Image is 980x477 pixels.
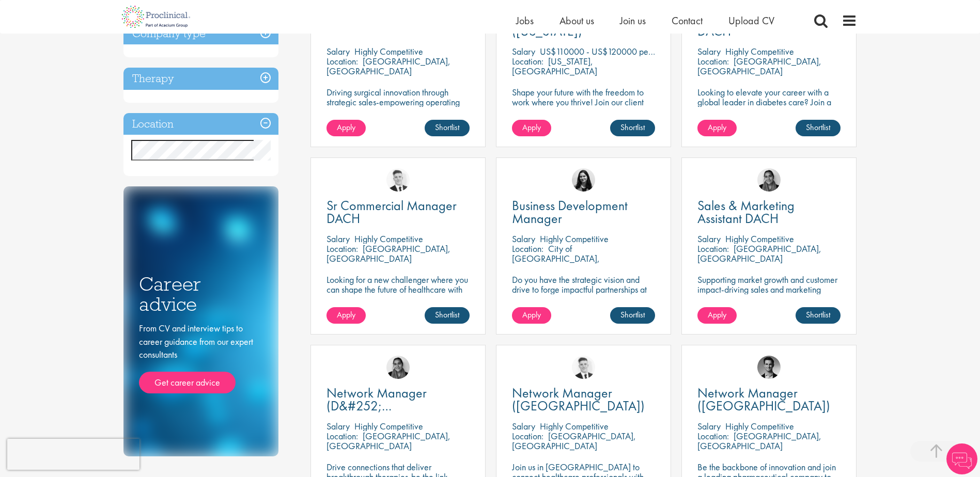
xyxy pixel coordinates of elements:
[697,55,821,77] p: [GEOGRAPHIC_DATA], [GEOGRAPHIC_DATA]
[425,307,470,324] a: Shortlist
[697,387,841,412] a: Network Manager ([GEOGRAPHIC_DATA])
[697,55,729,67] span: Location:
[512,87,655,126] p: Shape your future with the freedom to work where you thrive! Join our client with this fully remo...
[540,233,609,245] p: Highly Competitive
[512,430,636,452] p: [GEOGRAPHIC_DATA], [GEOGRAPHIC_DATA]
[728,14,774,27] a: Upload CV
[326,197,457,227] span: Sr Commercial Manager DACH
[540,420,609,432] p: Highly Competitive
[139,372,236,393] a: Get career advice
[123,113,278,135] h3: Location
[725,233,794,245] p: Highly Competitive
[7,439,139,470] iframe: reCAPTCHA
[326,307,366,324] a: Apply
[326,87,470,126] p: Driving surgical innovation through strategic sales-empowering operating rooms with cutting-edge ...
[326,233,350,245] span: Salary
[946,443,977,474] img: Chatbot
[512,12,655,38] a: Account Manager ([US_STATE])
[757,168,781,192] img: Anjali Parbhu
[326,120,366,136] a: Apply
[337,122,355,133] span: Apply
[540,45,676,57] p: US$110000 - US$120000 per annum
[512,275,655,333] p: Do you have the strategic vision and drive to forge impactful partnerships at the forefront of ph...
[672,14,703,27] a: Contact
[326,430,450,452] p: [GEOGRAPHIC_DATA], [GEOGRAPHIC_DATA]
[354,45,423,57] p: Highly Competitive
[697,120,737,136] a: Apply
[572,168,595,192] img: Indre Stankeviciute
[326,199,470,225] a: Sr Commercial Manager DACH
[697,384,830,415] span: Network Manager ([GEOGRAPHIC_DATA])
[697,12,841,38] a: Sr Field Analytics Analyst - DACH
[697,420,721,432] span: Salary
[697,197,795,227] span: Sales & Marketing Assistant DACH
[708,122,726,133] span: Apply
[757,356,781,379] img: Max Slevogt
[572,356,595,379] img: Nicolas Daniel
[512,307,551,324] a: Apply
[697,307,737,324] a: Apply
[796,307,841,324] a: Shortlist
[326,420,350,432] span: Salary
[796,120,841,136] a: Shortlist
[326,243,450,264] p: [GEOGRAPHIC_DATA], [GEOGRAPHIC_DATA]
[326,55,450,77] p: [GEOGRAPHIC_DATA], [GEOGRAPHIC_DATA]
[725,45,794,57] p: Highly Competitive
[697,430,821,452] p: [GEOGRAPHIC_DATA], [GEOGRAPHIC_DATA]
[139,274,263,314] h3: Career advice
[354,233,423,245] p: Highly Competitive
[512,120,551,136] a: Apply
[425,120,470,136] a: Shortlist
[512,45,535,57] span: Salary
[610,120,655,136] a: Shortlist
[697,275,841,314] p: Supporting market growth and customer impact-driving sales and marketing excellence across DACH i...
[354,420,423,432] p: Highly Competitive
[512,199,655,225] a: Business Development Manager
[697,430,729,442] span: Location:
[697,243,729,255] span: Location:
[386,168,410,192] img: Nicolas Daniel
[512,387,655,412] a: Network Manager ([GEOGRAPHIC_DATA])
[139,322,263,393] div: From CV and interview tips to career guidance from our expert consultants
[725,420,794,432] p: Highly Competitive
[326,55,358,67] span: Location:
[386,356,410,379] img: Anjali Parbhu
[512,420,535,432] span: Salary
[620,14,646,27] a: Join us
[697,199,841,225] a: Sales & Marketing Assistant DACH
[326,243,358,255] span: Location:
[123,68,278,90] h3: Therapy
[512,243,543,255] span: Location:
[512,55,543,67] span: Location:
[512,430,543,442] span: Location:
[337,309,355,320] span: Apply
[512,197,628,227] span: Business Development Manager
[610,307,655,324] a: Shortlist
[697,243,821,264] p: [GEOGRAPHIC_DATA], [GEOGRAPHIC_DATA]
[522,122,541,133] span: Apply
[697,87,841,136] p: Looking to elevate your career with a global leader in diabetes care? Join a pioneering medical d...
[326,430,358,442] span: Location:
[516,14,534,27] a: Jobs
[512,243,600,274] p: City of [GEOGRAPHIC_DATA], [GEOGRAPHIC_DATA]
[326,387,470,412] a: Network Manager (D&#252;[GEOGRAPHIC_DATA])
[708,309,726,320] span: Apply
[512,233,535,245] span: Salary
[697,233,721,245] span: Salary
[697,45,721,57] span: Salary
[559,14,594,27] a: About us
[326,384,455,427] span: Network Manager (D&#252;[GEOGRAPHIC_DATA])
[512,384,645,415] span: Network Manager ([GEOGRAPHIC_DATA])
[326,275,470,304] p: Looking for a new challenger where you can shape the future of healthcare with your innovation?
